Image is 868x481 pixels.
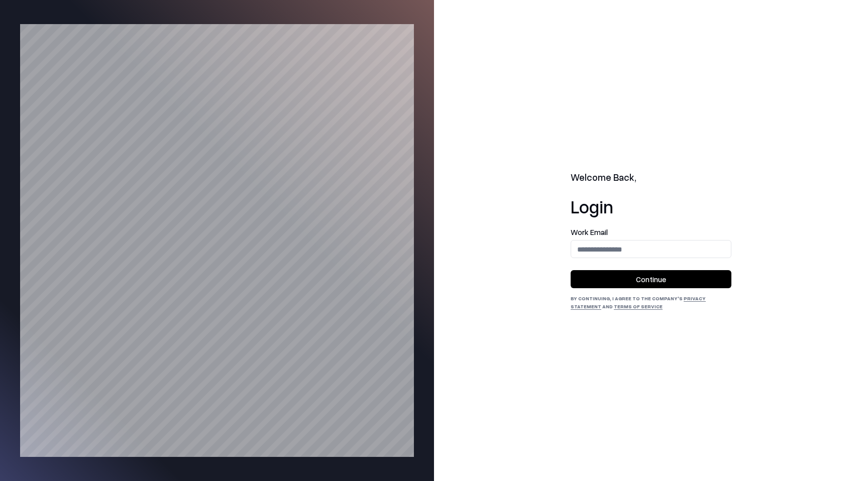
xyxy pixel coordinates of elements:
[571,270,731,288] button: Continue
[571,196,731,216] h1: Login
[571,294,731,310] div: By continuing, I agree to the Company's and
[571,171,731,185] h2: Welcome Back,
[571,228,731,236] label: Work Email
[614,303,663,309] a: Terms of Service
